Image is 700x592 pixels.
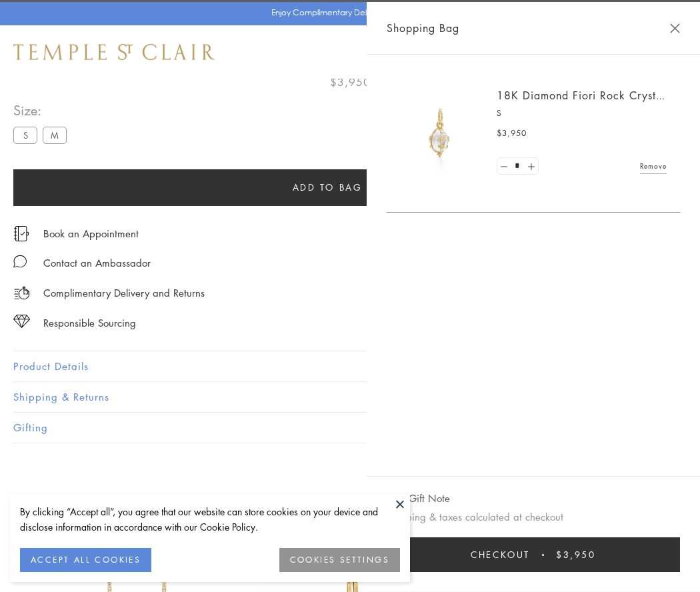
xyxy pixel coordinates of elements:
p: Complimentary Delivery and Returns [43,285,205,301]
button: Close Shopping Bag [670,23,680,33]
a: Book an Appointment [43,226,139,241]
span: $3,950 [497,127,527,140]
button: ACCEPT ALL COOKIES [20,548,151,572]
button: Shipping & Returns [13,382,687,412]
p: S [497,107,667,120]
p: Enjoy Complimentary Delivery & Returns [271,6,423,19]
label: S [13,127,37,143]
button: Add Gift Note [387,490,450,507]
label: M [43,127,67,143]
div: Contact an Ambassador [43,255,151,271]
button: Gifting [13,413,687,443]
button: COOKIES SETTINGS [279,548,400,572]
div: By clicking “Accept all”, you agree that our website can store cookies on your device and disclos... [20,504,400,535]
span: Checkout [471,547,530,562]
img: P51889-E11FIORI [400,93,480,173]
button: Add to bag [13,169,641,206]
span: Shopping Bag [387,19,459,37]
span: $3,950 [330,73,371,91]
span: $3,950 [556,547,596,562]
img: icon_appointment.svg [13,226,29,241]
img: Temple St. Clair [13,44,215,60]
h3: You May Also Like [33,491,667,512]
span: Add to bag [293,180,363,195]
span: Size: [13,99,72,121]
a: Remove [640,159,667,173]
a: Set quantity to 2 [524,158,537,175]
div: Responsible Sourcing [43,315,136,331]
p: Shipping & taxes calculated at checkout [387,509,680,525]
a: Set quantity to 0 [497,158,511,175]
button: Checkout $3,950 [387,537,680,572]
button: Product Details [13,351,687,381]
img: MessageIcon-01_2.svg [13,255,27,268]
img: icon_sourcing.svg [13,315,30,328]
img: icon_delivery.svg [13,285,30,301]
